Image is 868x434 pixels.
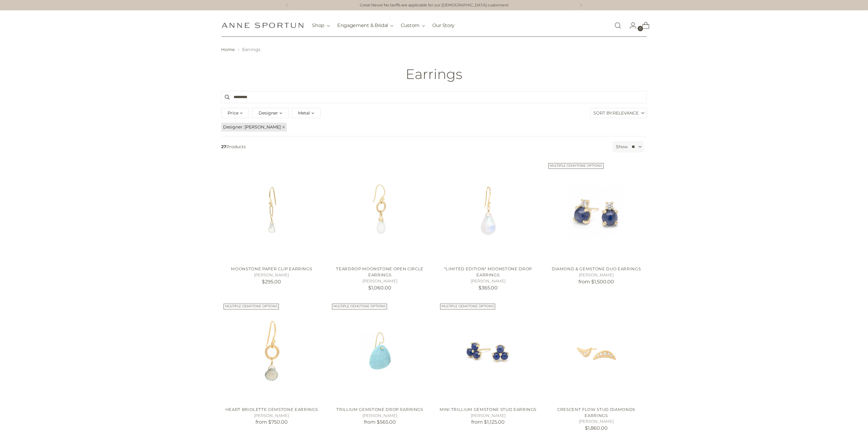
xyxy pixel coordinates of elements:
[336,266,424,277] a: Teardrop Moonstone Open Circle Earrings
[401,19,425,32] button: Custom
[242,47,260,52] span: Earrings
[585,425,608,431] span: $1,860.00
[438,413,538,419] h5: [PERSON_NAME]
[221,46,647,53] nav: breadcrumbs
[330,413,430,419] h5: [PERSON_NAME]
[637,19,650,32] a: Open cart modal
[625,19,637,32] a: Go to the account page
[228,110,238,116] span: Price
[225,407,318,412] a: Heart Briolette Gemstone Earrings
[221,161,322,261] a: Moonstone Paper Clip Earrings
[546,161,647,261] a: Diamond & Gemstone Duo Earrings
[546,272,647,278] h5: [PERSON_NAME]
[259,110,278,116] span: Designer
[440,407,537,412] a: Mini Trillium Gemstone Stud Earrings
[638,26,643,31] span: 0
[223,124,245,130] span: Designer
[221,22,304,28] a: Anne Sportun Fine Jewellery
[262,279,281,285] span: $295.00
[337,407,423,412] a: Trillium Gemstone Drop Earrings
[360,2,509,8] a: Great News! No tariffs are applicable for our [DEMOGRAPHIC_DATA] customers!
[368,285,391,291] span: $1,060.00
[221,91,647,103] input: Search products
[432,19,455,32] a: Our Story
[298,110,310,116] span: Metal
[613,108,639,118] span: Relevance
[546,278,647,285] p: from $1,500.00
[438,278,538,284] h5: [PERSON_NAME]
[221,144,226,149] b: 27
[221,272,322,278] h5: [PERSON_NAME]
[546,301,647,402] img: Crescent Flow Stud Diamonds Earrings - Anne Sportun Fine Jewellery
[591,108,647,118] label: Sort By:Relevance
[330,278,430,284] h5: [PERSON_NAME]
[438,301,538,402] a: Mini Trillium Gemstone Stud Earrings
[330,419,430,426] p: from $565.00
[479,285,498,291] span: $365.00
[221,413,322,419] h5: [PERSON_NAME]
[612,19,624,32] a: Open search modal
[546,419,647,425] h5: [PERSON_NAME]
[438,419,538,426] p: from $1,125.00
[231,266,312,271] a: Moonstone Paper Clip Earrings
[330,301,430,402] a: Trillium Gemstone Drop Earrings
[438,161,538,261] a: *Limited Edition* Moonstone Drop Earrings
[337,19,393,32] button: Engagement & Bridal
[219,141,610,152] span: Products
[330,161,430,261] a: Teardrop Moonstone Open Circle Earrings
[546,301,647,402] a: Crescent Flow Stud Diamonds Earrings
[552,266,641,271] a: Diamond & Gemstone Duo Earrings
[557,407,635,418] a: Crescent Flow Stud Diamonds Earrings
[221,301,322,402] a: Heart Briolette Gemstone Earrings
[312,19,330,32] button: Shop
[221,419,322,426] p: from $750.00
[330,301,430,402] img: Trillium Drop Earrings - Moonstone, Turquoise, or Lapis - Anne Sportun Fine Jewellery
[444,266,532,277] a: *Limited Edition* Moonstone Drop Earrings
[221,47,235,52] a: Home
[245,124,281,130] span: [PERSON_NAME]
[406,67,462,82] h1: Earrings
[616,144,628,150] label: Show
